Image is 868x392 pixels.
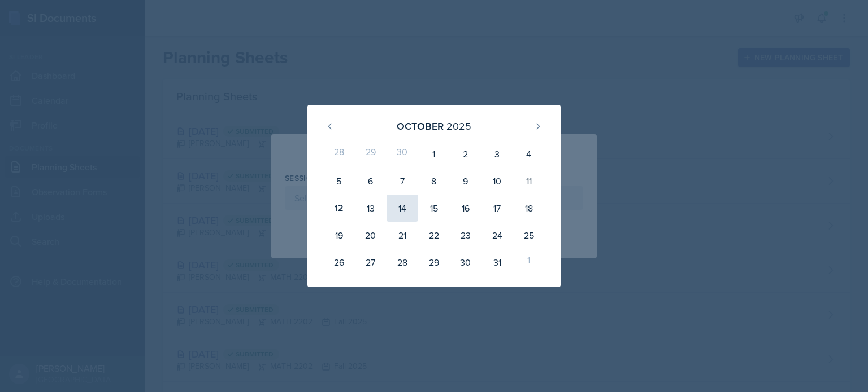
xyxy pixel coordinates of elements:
[481,140,513,168] div: 3
[418,195,450,222] div: 15
[450,168,481,195] div: 9
[450,140,481,168] div: 2
[513,140,545,168] div: 4
[481,249,513,276] div: 31
[450,195,481,222] div: 16
[355,249,387,276] div: 27
[387,195,418,222] div: 14
[387,140,418,168] div: 30
[323,222,355,249] div: 19
[418,168,450,195] div: 8
[513,168,545,195] div: 11
[387,249,418,276] div: 28
[513,249,545,276] div: 1
[418,249,450,276] div: 29
[387,168,418,195] div: 7
[513,195,545,222] div: 18
[355,195,387,222] div: 13
[481,222,513,249] div: 24
[355,222,387,249] div: 20
[397,118,444,134] div: October
[387,222,418,249] div: 21
[323,195,355,222] div: 12
[323,249,355,276] div: 26
[513,222,545,249] div: 25
[323,168,355,195] div: 5
[450,222,481,249] div: 23
[418,222,450,249] div: 22
[355,168,387,195] div: 6
[355,140,387,168] div: 29
[450,249,481,276] div: 30
[481,168,513,195] div: 10
[481,195,513,222] div: 17
[446,118,471,134] div: 2025
[323,140,355,168] div: 28
[418,140,450,168] div: 1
